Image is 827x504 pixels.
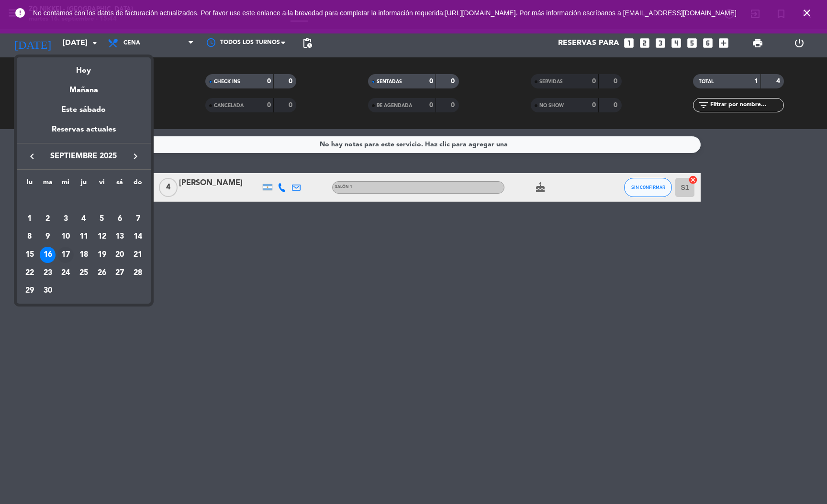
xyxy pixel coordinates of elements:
span: septiembre 2025 [41,150,127,163]
td: 2 de septiembre de 2025 [39,210,57,228]
div: 25 [76,265,92,281]
td: 21 de septiembre de 2025 [129,246,147,264]
th: viernes [93,177,111,192]
div: 12 [94,229,110,245]
div: 18 [76,247,92,263]
td: SEP. [21,192,147,210]
td: 25 de septiembre de 2025 [75,264,93,282]
div: 15 [22,247,38,263]
td: 27 de septiembre de 2025 [111,264,129,282]
td: 14 de septiembre de 2025 [129,228,147,246]
button: keyboard_arrow_right [127,150,144,163]
th: jueves [75,177,93,192]
td: 10 de septiembre de 2025 [56,228,75,246]
td: 23 de septiembre de 2025 [39,264,57,282]
td: 16 de septiembre de 2025 [39,246,57,264]
div: Este sábado [17,97,151,123]
td: 1 de septiembre de 2025 [21,210,39,228]
div: 9 [40,229,56,245]
div: 27 [112,265,128,281]
div: 16 [40,247,56,263]
td: 29 de septiembre de 2025 [21,282,39,300]
div: 21 [130,247,146,263]
div: 13 [112,229,128,245]
div: 26 [94,265,110,281]
td: 13 de septiembre de 2025 [111,228,129,246]
td: 28 de septiembre de 2025 [129,264,147,282]
td: 4 de septiembre de 2025 [75,210,93,228]
td: 20 de septiembre de 2025 [111,246,129,264]
th: lunes [21,177,39,192]
div: 20 [112,247,128,263]
div: Reservas actuales [17,123,151,143]
td: 19 de septiembre de 2025 [93,246,111,264]
i: keyboard_arrow_left [26,151,38,162]
i: keyboard_arrow_right [130,151,141,162]
th: sábado [111,177,129,192]
td: 17 de septiembre de 2025 [56,246,75,264]
div: 24 [57,265,74,281]
td: 8 de septiembre de 2025 [21,228,39,246]
button: keyboard_arrow_left [23,150,41,163]
div: 4 [76,211,92,227]
td: 24 de septiembre de 2025 [56,264,75,282]
div: 14 [130,229,146,245]
div: 5 [94,211,110,227]
td: 5 de septiembre de 2025 [93,210,111,228]
div: 28 [130,265,146,281]
td: 3 de septiembre de 2025 [56,210,75,228]
div: 22 [22,265,38,281]
div: 10 [57,229,74,245]
div: 2 [40,211,56,227]
div: 23 [40,265,56,281]
td: 11 de septiembre de 2025 [75,228,93,246]
div: 19 [94,247,110,263]
div: 6 [112,211,128,227]
td: 26 de septiembre de 2025 [93,264,111,282]
td: 12 de septiembre de 2025 [93,228,111,246]
div: 17 [57,247,74,263]
div: 30 [40,283,56,299]
div: 11 [76,229,92,245]
div: 8 [22,229,38,245]
td: 7 de septiembre de 2025 [129,210,147,228]
div: Hoy [17,57,151,77]
td: 9 de septiembre de 2025 [39,228,57,246]
th: miércoles [56,177,75,192]
div: 3 [57,211,74,227]
td: 30 de septiembre de 2025 [39,282,57,300]
div: 7 [130,211,146,227]
div: 29 [22,283,38,299]
th: martes [39,177,57,192]
td: 18 de septiembre de 2025 [75,246,93,264]
td: 6 de septiembre de 2025 [111,210,129,228]
div: 1 [22,211,38,227]
td: 15 de septiembre de 2025 [21,246,39,264]
div: Mañana [17,77,151,97]
td: 22 de septiembre de 2025 [21,264,39,282]
th: domingo [129,177,147,192]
